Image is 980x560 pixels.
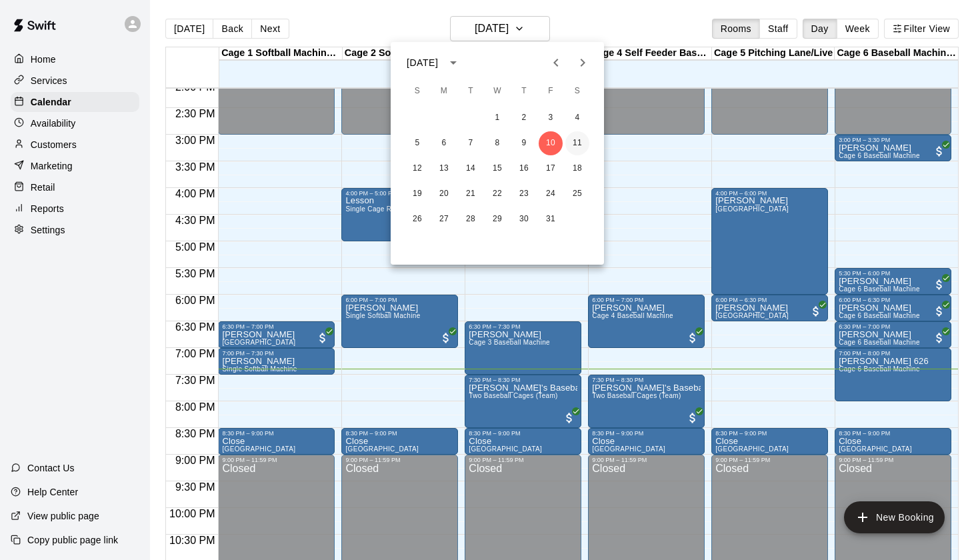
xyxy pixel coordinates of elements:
[485,131,509,155] button: 8
[432,78,456,105] span: Monday
[485,182,509,206] button: 22
[485,157,509,181] button: 15
[539,157,563,181] button: 17
[405,207,429,231] button: 26
[539,207,563,231] button: 31
[432,157,456,181] button: 13
[565,131,589,155] button: 11
[539,106,563,130] button: 3
[565,157,589,181] button: 18
[565,182,589,206] button: 25
[407,56,438,70] div: [DATE]
[442,51,465,74] button: calendar view is open, switch to year view
[539,78,563,105] span: Friday
[512,106,536,130] button: 2
[405,182,429,206] button: 19
[539,131,563,155] button: 10
[459,182,483,206] button: 21
[512,131,536,155] button: 9
[432,131,456,155] button: 6
[543,49,569,76] button: Previous month
[512,78,536,105] span: Thursday
[405,78,429,105] span: Sunday
[512,157,536,181] button: 16
[485,78,509,105] span: Wednesday
[432,207,456,231] button: 27
[512,207,536,231] button: 30
[432,182,456,206] button: 20
[565,106,589,130] button: 4
[459,78,483,105] span: Tuesday
[459,157,483,181] button: 14
[539,182,563,206] button: 24
[565,78,589,105] span: Saturday
[485,207,509,231] button: 29
[459,207,483,231] button: 28
[569,49,596,76] button: Next month
[405,157,429,181] button: 12
[512,182,536,206] button: 23
[405,131,429,155] button: 5
[485,106,509,130] button: 1
[459,131,483,155] button: 7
